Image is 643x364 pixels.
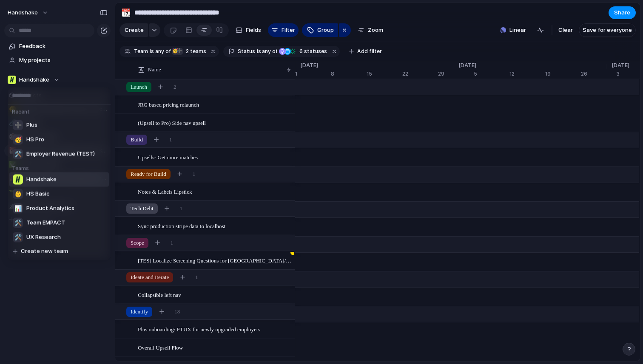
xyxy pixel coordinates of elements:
span: Create new team [21,247,68,256]
h5: Recent [9,105,111,116]
div: 🛠️ [13,232,23,243]
span: HS Basic [26,190,50,198]
span: Plus [26,121,37,130]
div: 🥳 [13,135,23,145]
span: Handshake [26,175,57,184]
span: Team EMPACT [26,219,65,227]
div: 🛠️ [13,149,23,159]
span: Product Analytics [26,204,74,213]
span: Employer Revenue (TEST) [26,150,95,158]
div: 🛠️ [13,218,23,228]
span: UX Research [26,233,61,242]
span: HS Pro [26,135,44,144]
div: 👶 [13,189,23,199]
div: ➕ [13,120,23,130]
h5: Teams [9,161,111,172]
div: 📊 [13,203,23,214]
